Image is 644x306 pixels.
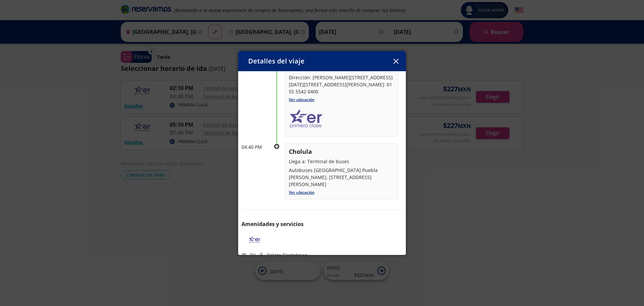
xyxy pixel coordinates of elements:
p: Llega a: Terminal de buses [289,158,395,165]
img: ER PRIMERA CLASE [241,235,268,245]
img: LOGO_-_ER_PRIMERA_CLASE.png [289,105,325,133]
p: Dirección: [PERSON_NAME][STREET_ADDRESS] [DATE][STREET_ADDRESS][PERSON_NAME]: 01 55 5542 0400 [289,74,395,95]
p: Detalles del viaje [248,56,305,66]
p: Cholula [289,147,395,156]
p: Autobuses [GEOGRAPHIC_DATA] Puebla [PERSON_NAME], [STREET_ADDRESS][PERSON_NAME] [289,167,395,188]
a: Ver ubicación [289,189,315,195]
p: TV [250,252,255,259]
p: 04:40 PM [241,143,268,150]
a: Ver ubicación [289,97,315,102]
p: Amenidades y servicios [241,220,402,228]
p: Boleto Electrónico [267,252,307,259]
